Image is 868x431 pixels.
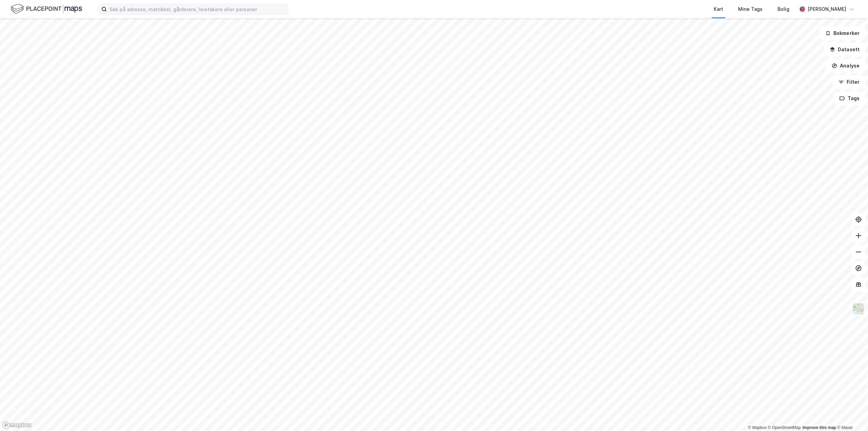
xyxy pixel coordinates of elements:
div: Mine Tags [738,5,763,13]
button: Analyse [826,59,865,73]
img: Z [852,302,865,315]
a: OpenStreetMap [768,425,801,430]
button: Filter [833,75,865,89]
a: Mapbox [748,425,767,430]
a: Improve this map [803,425,836,430]
img: logo.f888ab2527a4732fd821a326f86c7f29.svg [11,3,82,15]
div: Kontrollprogram for chat [834,398,868,431]
div: Bolig [777,5,789,13]
div: [PERSON_NAME] [808,5,846,13]
button: Tags [834,92,865,105]
a: Mapbox homepage [2,421,32,429]
button: Bokmerker [820,26,865,40]
iframe: Chat Widget [834,398,868,431]
div: Kart [714,5,723,13]
input: Søk på adresse, matrikkel, gårdeiere, leietakere eller personer [107,4,288,14]
button: Datasett [824,43,865,56]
